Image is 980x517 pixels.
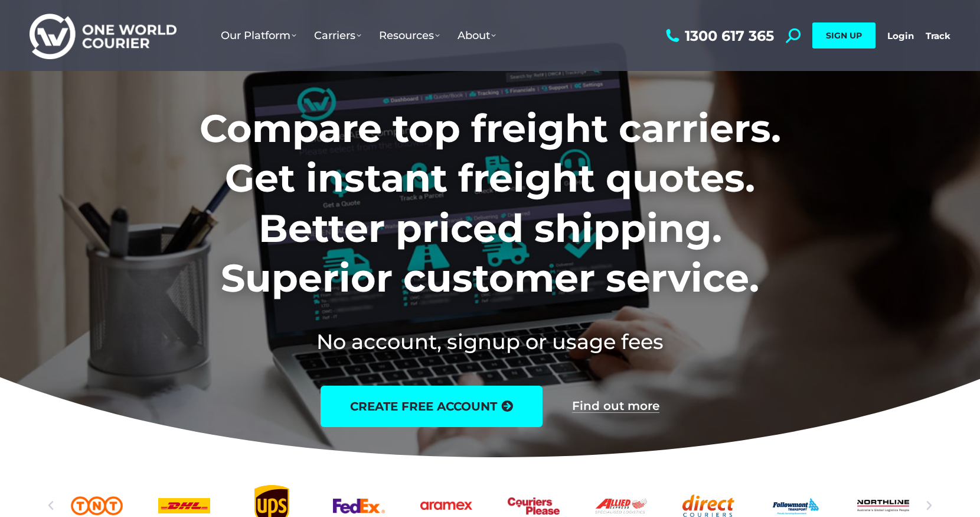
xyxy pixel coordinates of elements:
h2: No account, signup or usage fees [122,327,859,356]
span: Resources [379,29,440,42]
a: Carriers [305,17,370,54]
a: Resources [370,17,449,54]
span: Our Platform [221,29,296,42]
a: Login [887,30,914,41]
span: About [458,29,496,42]
span: Carriers [314,29,361,42]
h1: Compare top freight carriers. Get instant freight quotes. Better priced shipping. Superior custom... [122,104,859,303]
a: About [449,17,505,54]
a: 1300 617 365 [663,28,774,43]
a: Our Platform [212,17,305,54]
img: One World Courier [30,12,177,60]
a: create free account [321,386,543,427]
a: Find out more [572,400,659,413]
span: SIGN UP [826,30,862,41]
a: Track [926,30,950,41]
a: SIGN UP [812,22,876,49]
